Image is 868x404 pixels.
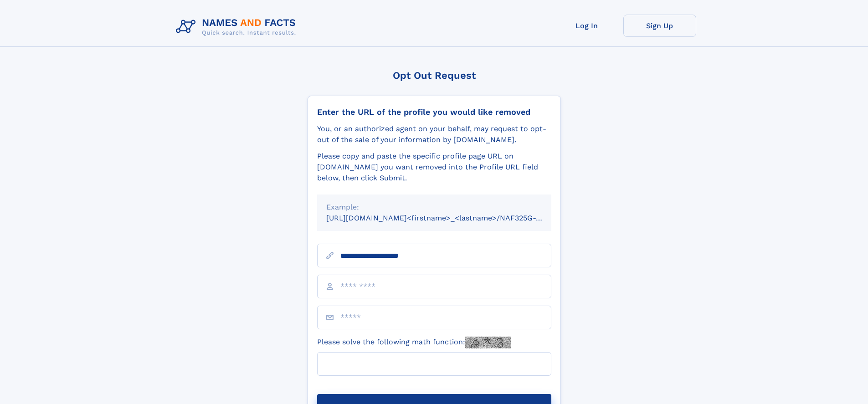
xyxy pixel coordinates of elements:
div: Example: [326,202,542,213]
div: Enter the URL of the profile you would like removed [317,107,551,117]
label: Please solve the following math function: [317,337,511,348]
small: [URL][DOMAIN_NAME]<firstname>_<lastname>/NAF325G-xxxxxxxx [326,214,569,222]
div: Opt Out Request [308,70,561,81]
a: Log In [550,15,623,37]
div: Please copy and paste the specific profile page URL on [DOMAIN_NAME] you want removed into the Pr... [317,151,551,184]
a: Sign Up [623,15,696,37]
img: Logo Names and Facts [172,15,303,39]
div: You, or an authorized agent on your behalf, may request to opt-out of the sale of your informatio... [317,123,551,145]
